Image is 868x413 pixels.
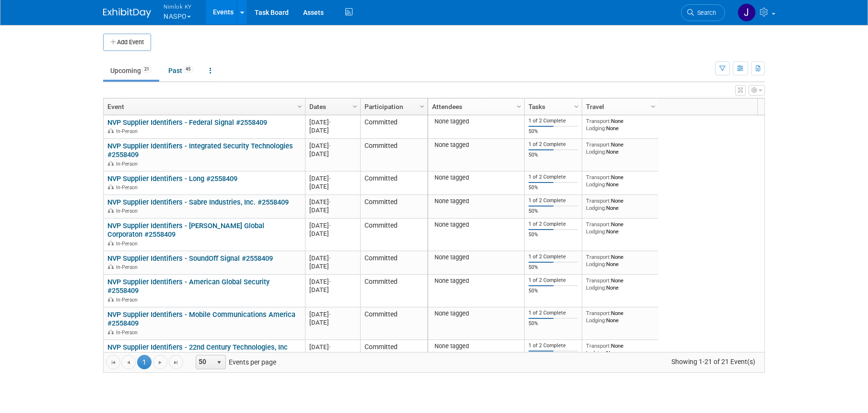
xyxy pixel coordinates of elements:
[528,174,578,181] div: 1 of 2 Complete
[586,342,655,356] div: None None
[156,359,164,366] span: Go to the next page
[432,141,521,149] div: None tagged
[528,98,575,115] a: Tasks
[309,198,356,206] div: [DATE]
[329,198,331,206] span: -
[586,310,611,316] span: Transport:
[432,118,521,125] div: None tagged
[309,174,356,182] div: [DATE]
[360,340,427,373] td: Committed
[432,197,521,205] div: None tagged
[586,310,655,324] div: None None
[586,277,611,284] span: Transport:
[360,251,427,275] td: Committed
[108,208,114,213] img: In-Person Event
[107,343,288,361] a: NVP Supplier Identifiers - 22nd Century Technologies, Inc #2558409
[309,351,356,359] div: [DATE]
[528,184,578,191] div: 50%
[586,197,655,211] div: None None
[309,98,354,115] a: Dates
[586,228,606,235] span: Lodging:
[107,142,293,159] a: NVP Supplier Identifiers - Integrated Security Technologies #2558409
[528,277,578,284] div: 1 of 2 Complete
[116,264,141,270] span: In-Person
[107,198,289,206] a: NVP Supplier Identifiers - Sabre Industries, Inc. #2558409
[586,174,611,181] span: Transport:
[586,118,611,124] span: Transport:
[694,9,716,16] span: Search
[109,359,117,366] span: Go to the first page
[738,3,756,22] img: Jamie Dunn
[528,221,578,228] div: 1 of 2 Complete
[573,103,580,110] span: Column Settings
[528,310,578,316] div: 1 of 2 Complete
[309,142,356,150] div: [DATE]
[432,310,521,317] div: None tagged
[103,61,159,80] a: Upcoming21
[360,171,427,195] td: Committed
[572,98,582,113] a: Column Settings
[309,254,356,262] div: [DATE]
[648,98,659,113] a: Column Settings
[528,288,578,294] div: 50%
[108,241,114,245] img: In-Person Event
[364,98,421,115] a: Participation
[528,320,578,327] div: 50%
[107,118,267,127] a: NVP Supplier Identifiers - Federal Signal #2558409
[586,125,606,132] span: Lodging:
[108,161,114,166] img: In-Person Event
[360,219,427,251] td: Committed
[107,278,270,295] a: NVP Supplier Identifiers - American Global Security #2558409
[432,254,521,261] div: None tagged
[309,118,356,126] div: [DATE]
[184,355,286,369] span: Events per page
[586,205,606,211] span: Lodging:
[172,359,180,366] span: Go to the last page
[586,277,655,291] div: None None
[528,342,578,349] div: 1 of 2 Complete
[649,103,657,110] span: Column Settings
[196,355,212,369] span: 50
[116,128,141,134] span: In-Person
[309,126,356,134] div: [DATE]
[586,254,611,260] span: Transport:
[309,310,356,318] div: [DATE]
[107,254,273,263] a: NVP Supplier Identifiers - SoundOff Signal #2558409
[432,342,521,350] div: None tagged
[351,103,359,110] span: Column Settings
[309,343,356,351] div: [DATE]
[432,98,518,115] a: Attendees
[116,184,141,191] span: In-Person
[586,174,655,188] div: None None
[296,103,304,110] span: Column Settings
[309,262,356,270] div: [DATE]
[663,355,764,368] span: Showing 1-21 of 21 Event(s)
[417,98,428,113] a: Column Settings
[586,148,606,155] span: Lodging:
[515,103,523,110] span: Column Settings
[309,230,356,238] div: [DATE]
[586,342,611,349] span: Transport:
[528,128,578,135] div: 50%
[121,355,136,369] a: Go to the previous page
[329,119,331,126] span: -
[309,318,356,327] div: [DATE]
[309,182,356,191] div: [DATE]
[107,221,264,239] a: NVP Supplier Identifiers - [PERSON_NAME] Global Corporaton #2558409
[329,142,331,149] span: -
[329,175,331,182] span: -
[418,103,426,110] span: Column Settings
[103,8,151,18] img: ExhibitDay
[116,208,141,214] span: In-Person
[586,221,655,235] div: None None
[586,181,606,188] span: Lodging:
[360,195,427,219] td: Committed
[141,66,152,73] span: 21
[215,359,223,366] span: select
[309,221,356,230] div: [DATE]
[360,307,427,340] td: Committed
[108,264,114,269] img: In-Person Event
[106,355,120,369] a: Go to the first page
[183,66,193,73] span: 45
[528,118,578,124] div: 1 of 2 Complete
